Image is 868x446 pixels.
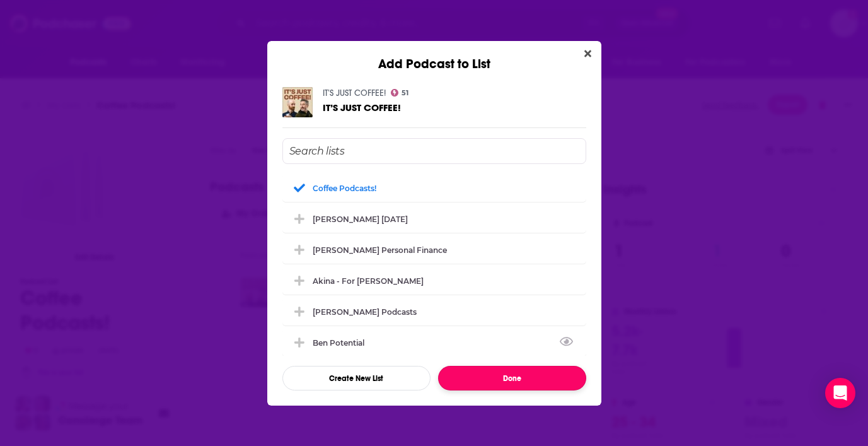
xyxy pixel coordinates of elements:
[323,88,386,98] a: IT’S JUST COFFEE!
[313,276,424,286] div: Akina - For [PERSON_NAME]
[313,245,447,255] div: [PERSON_NAME] Personal Finance
[323,102,401,114] span: IT’S JUST COFFEE!
[282,236,586,264] div: Karla Personal Finance
[282,205,586,233] div: Gioffre Aug 27
[282,174,586,202] div: Coffee Podcasts!
[282,87,313,117] img: IT’S JUST COFFEE!
[364,345,372,346] button: View Link
[282,138,586,164] input: Search lists
[282,138,586,390] div: Add Podcast To List
[282,267,586,295] div: Akina - For Kara
[391,89,409,97] a: 51
[267,41,601,72] div: Add Podcast to List
[402,90,408,96] span: 51
[282,366,431,390] button: Create New List
[323,102,401,113] a: IT’S JUST COFFEE!
[313,214,408,224] div: [PERSON_NAME] [DATE]
[282,298,586,326] div: Steinberg Podcasts
[313,338,372,348] div: Ben potential
[282,329,586,356] div: Ben potential
[825,378,855,408] div: Open Intercom Messenger
[579,46,596,62] button: Close
[438,366,586,390] button: Done
[313,307,417,317] div: [PERSON_NAME] Podcasts
[313,184,376,193] div: Coffee Podcasts!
